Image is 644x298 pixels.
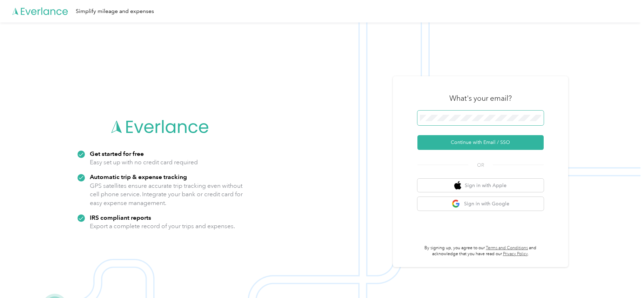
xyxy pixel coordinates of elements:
[417,179,544,192] button: apple logoSign in with Apple
[417,197,544,211] button: google logoSign in with Google
[90,150,144,157] strong: Get started for free
[454,181,461,190] img: apple logo
[486,245,528,251] a: Terms and Conditions
[503,251,528,257] a: Privacy Policy
[90,222,235,231] p: Export a complete record of your trips and expenses.
[468,161,493,169] span: OR
[90,214,151,221] strong: IRS compliant reports
[417,245,544,257] p: By signing up, you agree to our and acknowledge that you have read our .
[76,7,154,16] div: Simplify mileage and expenses
[90,158,198,167] p: Easy set up with no credit card required
[417,135,544,150] button: Continue with Email / SSO
[90,173,187,180] strong: Automatic trip & expense tracking
[90,181,243,207] p: GPS satellites ensure accurate trip tracking even without cell phone service. Integrate your bank...
[452,199,461,208] img: google logo
[449,93,512,103] h3: What's your email?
